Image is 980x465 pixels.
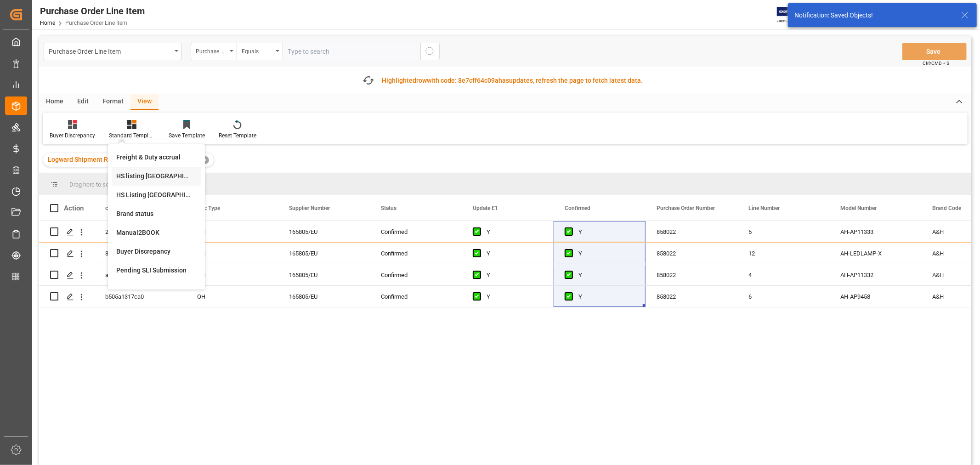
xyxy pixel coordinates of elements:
[44,43,181,60] button: open menu
[186,221,278,242] div: OH
[39,264,94,286] div: Press SPACE to select this row.
[278,221,370,242] div: 165805/EU
[96,94,130,110] div: Format
[923,60,949,67] span: Ctrl/CMD + S
[646,286,737,307] div: 858022
[657,205,715,211] span: Purchase Order Number
[829,221,921,242] div: AH-AP11333
[382,76,643,85] div: Highlighted with code: updates, refresh the page to fetch latest data.
[237,43,283,60] button: open menu
[109,131,155,140] div: Standard Templates
[487,243,543,264] div: Y
[219,131,256,140] div: Reset Template
[116,209,197,219] div: Brand status
[40,20,55,26] a: Home
[278,243,370,264] div: 165805/EU
[417,77,427,84] span: row
[737,264,829,285] div: 4
[196,45,227,56] div: Purchase Order Number
[737,286,829,307] div: 6
[829,264,921,285] div: AH-AP11332
[116,190,197,200] div: HS Listing [GEOGRAPHIC_DATA]
[840,205,877,211] span: Model Number
[737,221,829,242] div: 5
[116,247,197,256] div: Buyer Discrepancy
[794,11,952,20] div: Notification: Saved Objects!
[64,204,84,212] div: Action
[487,265,543,286] div: Y
[646,243,737,264] div: 858022
[381,221,451,243] div: Confirmed
[94,221,186,242] div: 2a53ada9bf82
[116,228,197,238] div: Manual2BOOK
[40,4,145,18] div: Purchase Order Line Item
[186,286,278,307] div: OH
[130,94,159,110] div: View
[48,156,134,163] span: Logward Shipment Reference
[646,221,737,242] div: 858022
[39,221,94,243] div: Press SPACE to select this row.
[487,221,543,243] div: Y
[116,266,197,275] div: Pending SLI Submission
[748,205,780,211] span: Line Number
[191,43,237,60] button: open menu
[381,265,451,286] div: Confirmed
[487,286,543,307] div: Y
[278,264,370,285] div: 165805/EU
[499,77,510,84] span: has
[289,205,330,211] span: Supplier Number
[242,45,273,56] div: Equals
[70,94,96,110] div: Edit
[283,43,420,60] input: Type to search
[578,221,634,243] div: Y
[116,153,197,162] div: Freight & Duty accrual
[902,43,967,60] button: Save
[278,286,370,307] div: 165805/EU
[578,243,634,264] div: Y
[578,286,634,307] div: Y
[829,286,921,307] div: AH-AP9458
[381,286,451,307] div: Confirmed
[201,156,209,164] div: ✕
[186,264,278,285] div: OH
[197,205,220,211] span: Doc Type
[94,264,186,285] div: ad7512028e47
[169,131,205,140] div: Save Template
[737,243,829,264] div: 12
[578,265,634,286] div: Y
[39,243,94,264] div: Press SPACE to select this row.
[39,286,94,307] div: Press SPACE to select this row.
[94,243,186,264] div: 8e7cff64c09a
[50,131,95,140] div: Buyer Discrepancy
[94,286,186,307] div: b505a1317ca0
[473,205,498,211] span: Update E1
[105,205,117,211] span: code
[777,7,809,23] img: Exertis%20JAM%20-%20Email%20Logo.jpg_1722504956.jpg
[381,205,397,211] span: Status
[565,205,590,211] span: Confirmed
[39,94,70,110] div: Home
[116,284,197,294] div: Supplier Ready to Ship
[646,264,737,285] div: 858022
[381,243,451,264] div: Confirmed
[420,43,440,60] button: search button
[116,171,197,181] div: HS listing [GEOGRAPHIC_DATA]
[459,77,499,84] span: 8e7cff64c09a
[829,243,921,264] div: AH-LEDLAMP-X
[69,181,141,188] span: Drag here to set row groups
[186,243,278,264] div: OH
[932,205,961,211] span: Brand Code
[49,45,171,57] div: Purchase Order Line Item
